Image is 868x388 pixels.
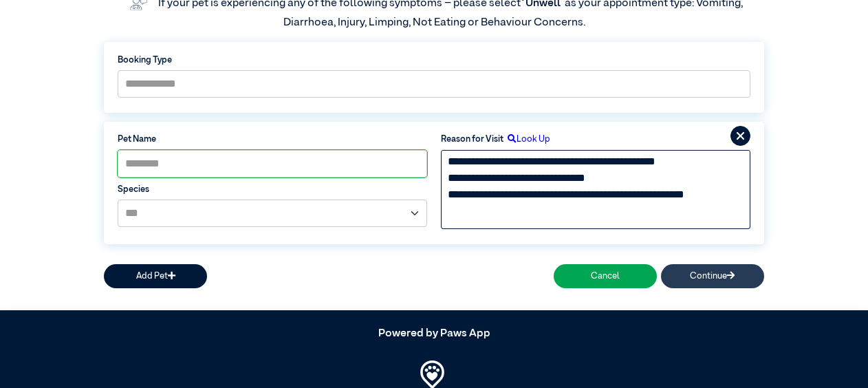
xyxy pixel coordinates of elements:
button: Add Pet [104,264,207,288]
label: Look Up [503,133,550,146]
button: Continue [661,264,764,288]
h5: Powered by Paws App [104,327,764,341]
button: Cancel [554,264,657,288]
label: Species [118,183,427,196]
label: Booking Type [118,54,750,67]
label: Pet Name [118,133,427,146]
label: Reason for Visit [441,133,503,146]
